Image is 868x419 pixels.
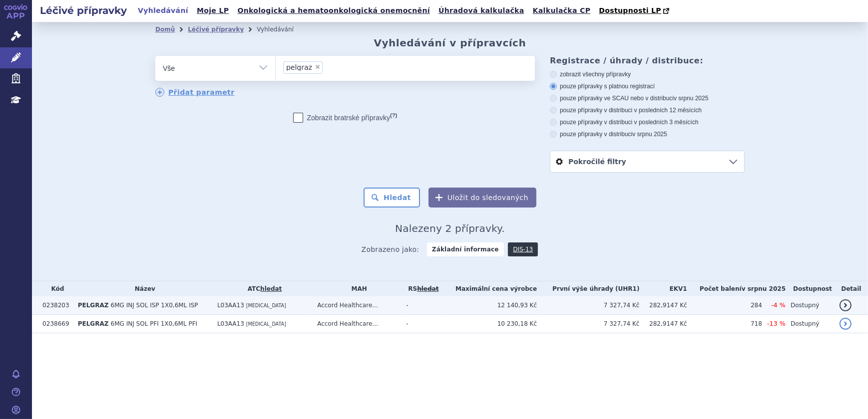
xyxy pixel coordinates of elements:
[362,242,420,256] span: Zobrazeno jako:
[599,6,661,14] span: Dostupnosti LP
[246,321,286,327] span: [MEDICAL_DATA]
[840,299,852,311] a: detail
[401,281,440,296] th: RS
[687,315,762,333] td: 718
[234,4,433,17] a: Onkologická a hematoonkologická onemocnění
[771,301,786,309] span: -4 %
[111,302,198,309] span: 6MG INJ SOL ISP 1X0,6ML ISP
[550,106,745,114] label: pouze přípravky v distribuci v posledních 12 měsících
[217,302,244,309] span: L03AA13
[537,315,639,333] td: 7 327,74 Kč
[312,296,401,315] td: Accord Healthcare...
[508,242,538,256] a: DIS-13
[640,315,687,333] td: 282,9147 Kč
[395,222,505,234] span: Nalezeny 2 přípravky.
[315,64,321,70] span: ×
[155,88,235,97] a: Přidat parametr
[364,188,420,208] button: Hledat
[687,296,762,315] td: 284
[374,37,526,49] h2: Vyhledávání v přípravcích
[37,296,73,315] td: 0238203
[530,4,594,17] a: Kalkulačka CP
[537,296,639,315] td: 7 327,74 Kč
[786,315,835,333] td: Dostupný
[640,296,687,315] td: 282,9147 Kč
[417,285,438,292] del: hledat
[632,131,667,138] span: v srpnu 2025
[674,95,708,102] span: v srpnu 2025
[786,296,835,315] td: Dostupný
[429,188,536,208] button: Uložit do sledovaných
[217,320,244,327] span: L03AA13
[312,281,401,296] th: MAH
[246,303,286,308] span: [MEDICAL_DATA]
[212,281,312,296] th: ATC
[440,315,537,333] td: 10 230,18 Kč
[401,315,440,333] td: -
[312,315,401,333] td: Accord Healthcare...
[188,26,244,33] a: Léčivé přípravky
[73,281,212,296] th: Název
[440,296,537,315] td: 12 140,93 Kč
[286,64,312,71] span: pelgraz
[194,4,232,17] a: Moje LP
[687,281,786,296] th: Počet balení
[326,61,331,73] input: pelgraz
[550,82,745,90] label: pouze přípravky s platnou registrací
[260,285,282,292] a: hledat
[111,320,198,327] span: 6MG INJ SOL PFI 1X0,6ML PFI
[550,118,745,126] label: pouze přípravky v distribuci v posledních 3 měsících
[596,4,674,18] a: Dostupnosti LP
[640,281,687,296] th: EKV1
[37,315,73,333] td: 0238669
[835,281,868,296] th: Detail
[537,281,639,296] th: První výše úhrady (UHR1)
[550,151,744,172] a: Pokročilé filtry
[767,320,786,327] span: -13 %
[155,26,175,33] a: Domů
[550,56,745,65] h3: Registrace / úhrady / distribuce:
[390,112,397,119] abbr: (?)
[786,281,835,296] th: Dostupnost
[427,242,504,256] strong: Základní informace
[840,318,852,330] a: detail
[550,130,745,138] label: pouze přípravky v distribuci
[435,4,527,17] a: Úhradová kalkulačka
[550,94,745,102] label: pouze přípravky ve SCAU nebo v distribuci
[257,22,307,37] li: Vyhledávání
[742,285,786,292] span: v srpnu 2025
[78,302,109,309] span: PELGRAZ
[37,281,73,296] th: Kód
[78,320,109,327] span: PELGRAZ
[440,281,537,296] th: Maximální cena výrobce
[32,3,135,17] h2: Léčivé přípravky
[293,113,398,123] label: Zobrazit bratrské přípravky
[550,70,745,78] label: zobrazit všechny přípravky
[417,285,438,292] a: vyhledávání neobsahuje žádnou platnou referenční skupinu
[135,4,191,17] a: Vyhledávání
[401,296,440,315] td: -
